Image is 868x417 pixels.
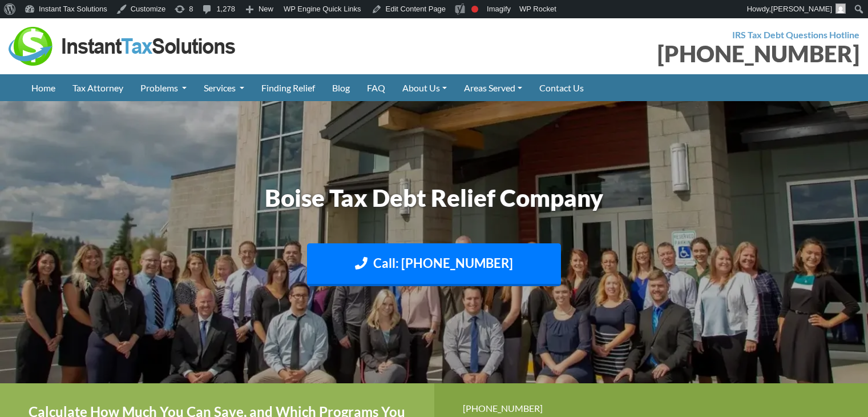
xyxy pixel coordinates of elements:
[118,181,751,215] h1: Boise Tax Debt Relief Company
[253,74,324,101] a: Finding Relief
[64,74,132,101] a: Tax Attorney
[132,74,195,101] a: Problems
[771,5,832,13] span: [PERSON_NAME]
[394,74,455,101] a: About Us
[358,74,394,101] a: FAQ
[471,6,478,13] div: Focus keyphrase not set
[195,74,253,101] a: Services
[9,27,237,66] img: Instant Tax Solutions Logo
[463,400,840,416] div: [PHONE_NUMBER]
[443,42,860,65] div: [PHONE_NUMBER]
[324,74,358,101] a: Blog
[732,29,859,40] strong: IRS Tax Debt Questions Hotline
[9,39,237,50] a: Instant Tax Solutions Logo
[23,74,64,101] a: Home
[531,74,592,101] a: Contact Us
[307,243,561,286] a: Call: [PHONE_NUMBER]
[455,74,531,101] a: Areas Served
